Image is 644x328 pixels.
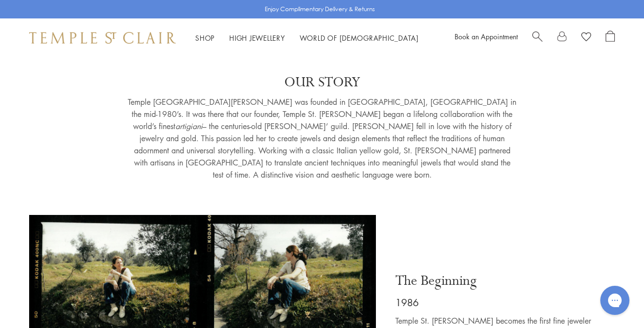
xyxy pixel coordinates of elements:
[29,32,176,44] img: Temple St. Clair
[395,272,614,290] p: The Beginning
[195,33,215,43] a: ShopShop
[395,295,614,310] p: 1986
[195,32,419,44] nav: Main navigation
[595,282,634,318] iframe: Gorgias live chat messenger
[581,31,591,45] a: View Wishlist
[455,32,518,41] a: Book an Appointment
[229,33,285,43] a: High JewelleryHigh Jewellery
[532,31,542,45] a: Search
[175,121,203,131] em: artigiani
[300,33,419,43] a: World of [DEMOGRAPHIC_DATA]World of [DEMOGRAPHIC_DATA]
[265,4,375,14] p: Enjoy Complimentary Delivery & Returns
[128,96,516,181] p: Temple [GEOGRAPHIC_DATA][PERSON_NAME] was founded in [GEOGRAPHIC_DATA], [GEOGRAPHIC_DATA] in the ...
[128,74,516,91] p: OUR STORY
[606,31,615,45] a: Open Shopping Bag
